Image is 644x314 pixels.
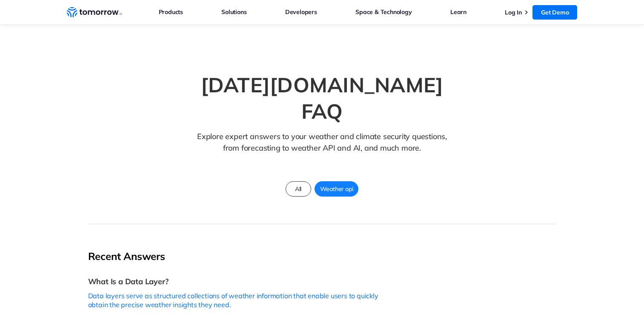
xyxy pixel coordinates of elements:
[315,183,358,194] span: Weather api
[532,5,577,20] a: Get Demo
[88,250,380,263] h2: Recent Answers
[88,291,380,309] p: Data layers serve as structured collections of weather information that enable users to quickly o...
[67,6,122,19] a: Home link
[177,71,467,125] h1: [DATE][DOMAIN_NAME] FAQ
[315,181,359,197] a: Weather api
[88,277,380,286] h3: What Is a Data Layer?
[221,6,246,17] a: Solutions
[505,9,522,16] a: Log In
[450,6,467,17] a: Learn
[286,181,311,197] a: All
[355,6,412,17] a: Space & Technology
[193,131,451,167] p: Explore expert answers to your weather and climate security questions, from forecasting to weathe...
[290,183,306,194] span: All
[285,6,317,17] a: Developers
[159,6,183,17] a: Products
